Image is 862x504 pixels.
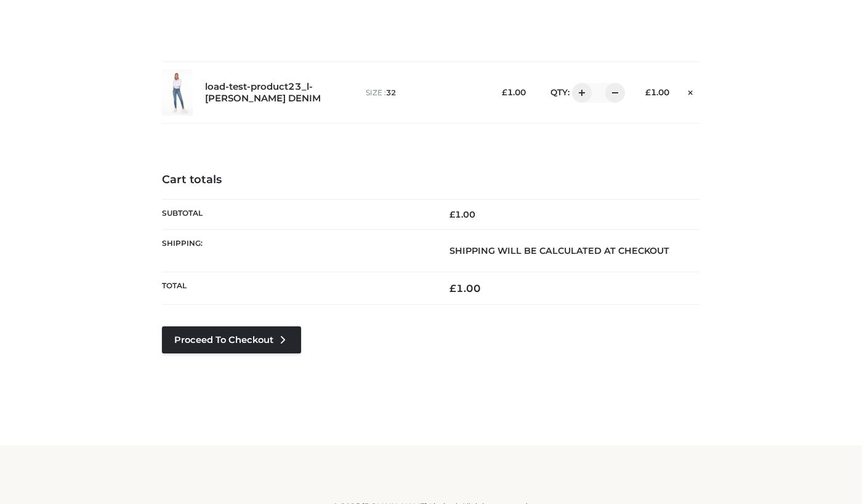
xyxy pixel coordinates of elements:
th: Total [162,272,431,305]
p: size : [366,87,477,98]
strong: Shipping will be calculated at checkout [449,245,669,256]
bdi: 1.00 [502,87,526,97]
img: load-test-product23_l-PARKER SMITH DENIM - 32 [162,69,193,116]
div: QTY: [538,83,621,103]
bdi: 1.00 [645,87,669,97]
span: £ [449,209,455,220]
bdi: 1.00 [449,282,481,294]
th: Shipping: [162,229,431,272]
a: Proceed to Checkout [162,326,301,353]
span: £ [645,87,651,97]
bdi: 1.00 [449,209,475,220]
a: Remove this item [682,83,700,99]
span: 32 [386,88,396,97]
span: £ [449,282,456,294]
th: Subtotal [162,199,431,229]
span: £ [502,87,507,97]
a: load-test-product23_l-[PERSON_NAME] DENIM [205,81,339,104]
h4: Cart totals [162,173,700,187]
